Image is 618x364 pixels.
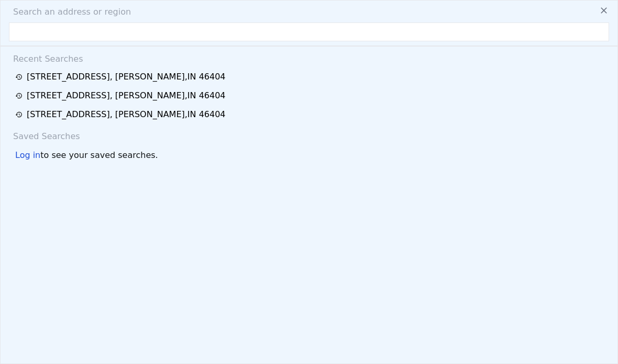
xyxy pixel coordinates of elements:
[15,89,606,102] a: [STREET_ADDRESS], [PERSON_NAME],IN 46404
[9,47,609,67] div: Recent Searches
[27,71,226,83] div: [STREET_ADDRESS] , [PERSON_NAME] , IN 46404
[9,124,609,145] div: Saved Searches
[27,108,226,121] div: [STREET_ADDRESS] , [PERSON_NAME] , IN 46404
[15,71,606,83] a: [STREET_ADDRESS], [PERSON_NAME],IN 46404
[27,89,226,102] div: [STREET_ADDRESS] , [PERSON_NAME] , IN 46404
[40,149,158,162] span: to see your saved searches.
[15,149,40,162] div: Log in
[15,108,606,121] a: [STREET_ADDRESS], [PERSON_NAME],IN 46404
[5,6,131,18] span: Search an address or region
